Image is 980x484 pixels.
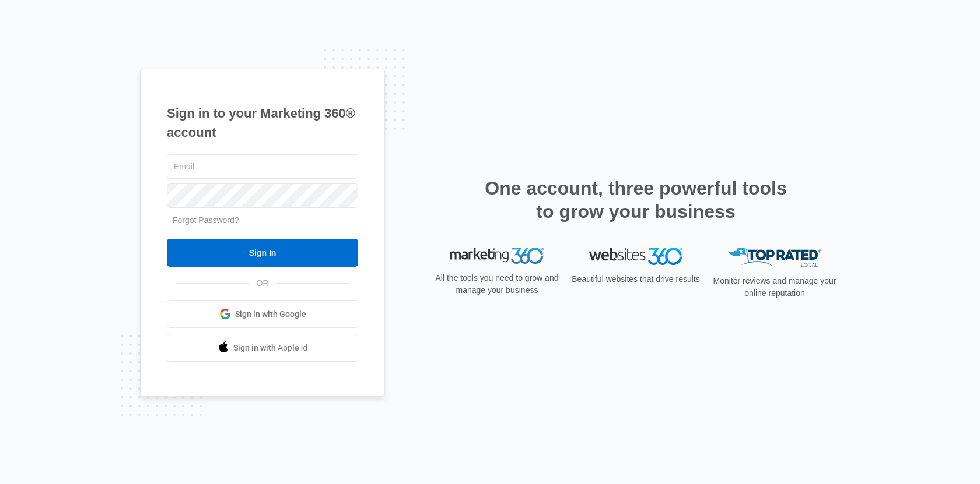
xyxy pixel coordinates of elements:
img: Websites 360 [589,248,682,264]
p: Monitor reviews and manage your online reputation [709,275,840,299]
span: Sign in with Apple Id [233,342,308,354]
p: All the tools you need to grow and manage your business [432,272,562,296]
input: Email [167,154,358,179]
a: Sign in with Apple Id [167,334,358,362]
a: Sign in with Google [167,300,358,328]
span: Sign in with Google [235,308,306,320]
span: OR [249,277,277,289]
h1: Sign in to your Marketing 360® account [167,104,358,142]
img: Top Rated Local [728,248,821,267]
img: Marketing 360 [450,248,544,264]
p: Beautiful websites that drive results [570,273,701,285]
input: Sign In [167,239,358,267]
h2: One account, three powerful tools to grow your business [481,176,790,223]
a: Forgot Password? [173,215,239,225]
